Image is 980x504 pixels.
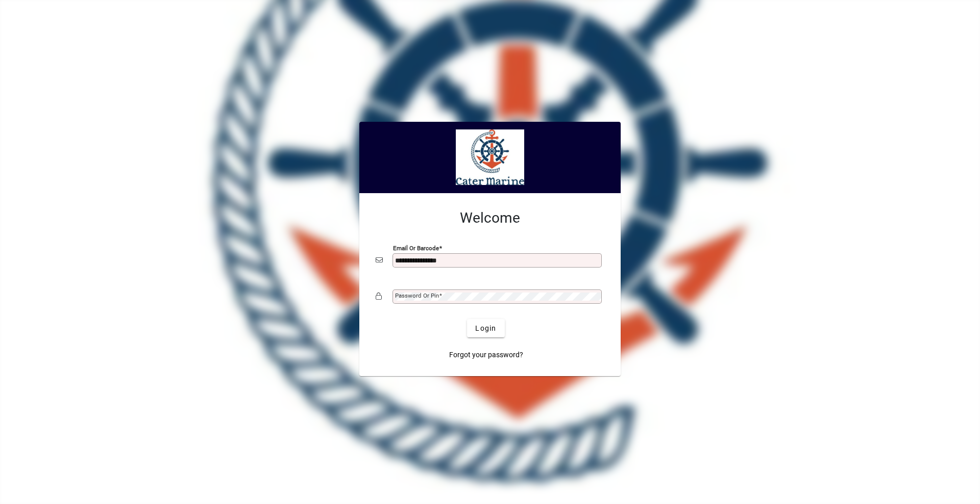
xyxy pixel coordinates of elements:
span: Login [475,323,496,334]
mat-label: Password or Pin [395,292,439,299]
h2: Welcome [376,209,604,227]
a: Forgot your password? [445,346,527,364]
button: Login [467,319,504,337]
mat-label: Email or Barcode [393,245,439,252]
span: Forgot your password? [449,350,523,360]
